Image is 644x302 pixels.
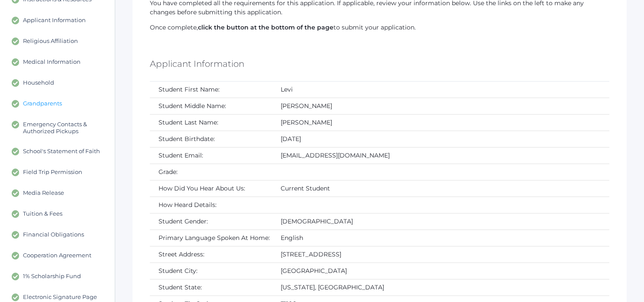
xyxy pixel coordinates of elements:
[272,98,609,114] td: [PERSON_NAME]
[150,114,272,131] td: Student Last Name:
[272,246,609,263] td: [STREET_ADDRESS]
[23,79,54,87] span: Household
[23,252,91,259] span: Cooperation Agreement
[23,148,100,155] span: School's Statement of Faith
[272,279,609,295] td: [US_STATE], [GEOGRAPHIC_DATA]
[272,180,609,197] td: Current Student
[23,189,64,197] span: Media Release
[23,231,84,239] span: Financial Obligations
[23,16,86,24] span: Applicant Information
[150,147,272,164] td: Student Email:
[150,246,272,263] td: Street Address:
[23,100,62,108] span: Grandparents
[150,197,272,213] td: How Heard Details:
[150,98,272,114] td: Student Middle Name:
[150,56,244,71] h5: Applicant Information
[23,293,97,301] span: Electronic Signature Page
[23,272,81,280] span: 1% Scholarship Fund
[150,279,272,295] td: Student State:
[272,82,609,98] td: Levi
[150,164,272,180] td: Grade:
[272,263,609,279] td: [GEOGRAPHIC_DATA]
[23,168,82,176] span: Field Trip Permission
[23,121,106,135] span: Emergency Contacts & Authorized Pickups
[150,180,272,197] td: How Did You Hear About Us:
[150,131,272,147] td: Student Birthdate:
[272,213,609,230] td: [DEMOGRAPHIC_DATA]
[198,23,333,31] strong: click the button at the bottom of the page
[150,82,272,98] td: Student First Name:
[150,263,272,279] td: Student City:
[23,210,62,218] span: Tuition & Fees
[272,131,609,147] td: [DATE]
[272,114,609,131] td: [PERSON_NAME]
[23,58,81,66] span: Medical Information
[272,230,609,246] td: English
[23,37,78,45] span: Religious Affiliation
[272,147,609,164] td: [EMAIL_ADDRESS][DOMAIN_NAME]
[150,23,609,32] p: Once complete, to submit your application.
[150,213,272,230] td: Student Gender:
[150,230,272,246] td: Primary Language Spoken At Home:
